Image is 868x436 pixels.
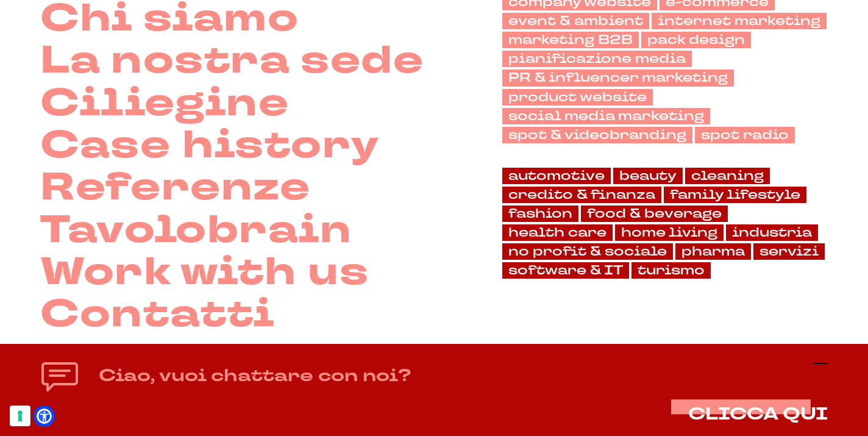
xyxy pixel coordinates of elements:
[40,167,310,209] a: Referenze
[502,13,649,29] a: event & ambient
[685,168,770,184] a: cleaning
[688,405,828,424] button: CLICCA QUI
[753,243,825,260] a: servizi
[613,168,683,184] a: beauty
[99,363,411,388] h4: Ciao, vuoi chattare con noi?
[40,83,289,125] a: Ciliegine
[502,32,639,48] a: marketing B2B
[695,127,795,143] a: spot radio
[652,13,827,29] a: internet marketing
[502,205,578,222] a: fashion
[581,205,728,222] a: food & beverage
[502,70,734,86] a: PR & influencer marketing
[688,402,828,426] span: CLICCA QUI
[40,210,352,252] a: Tavolobrain
[40,40,424,82] a: La nostra sede
[502,187,661,203] a: credito & finanza
[40,125,379,167] a: Case history
[502,89,653,105] a: product website
[502,51,692,67] a: pianificazione media
[631,262,711,279] a: turismo
[502,127,692,143] a: spot & videobranding
[502,224,613,241] a: health care
[502,168,611,184] a: automotive
[502,243,673,260] a: no profit & sociale
[37,409,52,424] a: Open Accessibility Menu
[502,262,629,279] a: software & IT
[641,32,751,48] a: pack design
[664,187,806,203] a: family lifestyle
[675,243,751,260] a: pharma
[502,108,710,124] a: social media marketing
[40,294,275,336] a: Contatti
[615,224,724,241] a: home living
[10,406,30,426] button: Le tue preferenze relative al consenso per le tecnologie di tracciamento
[726,224,818,241] a: industria
[40,252,369,294] a: Work with us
